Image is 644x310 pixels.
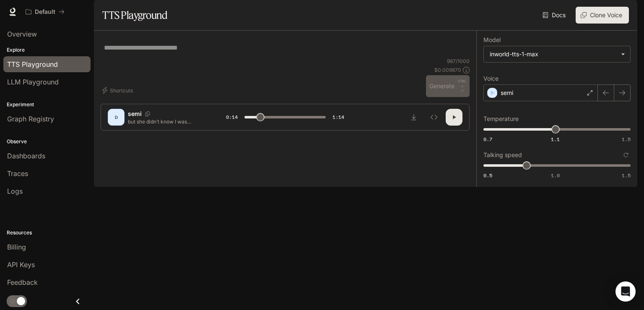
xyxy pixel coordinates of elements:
[576,7,629,24] button: Clone Voice
[128,110,142,118] p: semi
[483,37,501,43] p: Model
[405,109,422,126] button: Download audio
[541,7,569,24] a: Docs
[551,172,560,179] span: 1.0
[483,152,522,158] p: Talking speed
[332,113,344,121] span: 1:14
[490,50,617,58] div: inworld-tts-1-max
[483,136,492,143] span: 0.7
[501,89,513,97] p: semi
[35,8,55,16] p: Default
[426,109,442,126] button: Inspect
[101,84,136,97] button: Shortcuts
[102,7,167,24] h1: TTS Playground
[483,76,499,81] p: Voice
[447,58,470,65] p: 987 / 1000
[621,150,631,160] button: Reset to default
[622,172,631,179] span: 1.5
[484,46,630,62] div: inworld-tts-1-max
[22,3,68,20] button: All workspaces
[483,116,519,122] p: Temperature
[128,118,206,125] p: but she didn’t know I was watching from the shadows, and the truth was—I didn’t feel guilt. Not e...
[226,113,238,121] span: 0:14
[434,66,461,74] p: $ 0.009870
[142,111,153,116] button: Copy Voice ID
[615,281,636,302] div: Open Intercom Messenger
[551,136,560,143] span: 1.1
[109,110,123,124] div: D
[483,172,492,179] span: 0.5
[622,136,631,143] span: 1.5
